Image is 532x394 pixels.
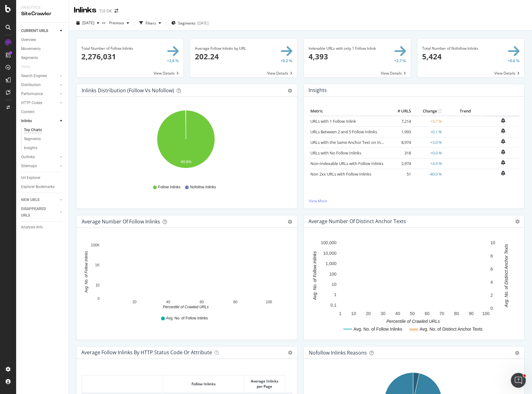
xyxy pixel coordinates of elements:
[515,219,520,224] i: Options
[515,351,519,355] div: gear
[21,46,64,52] a: Movements
[82,218,160,225] div: Average Number of Follow Inlinks
[331,282,336,287] text: 10
[21,37,36,43] div: Overview
[21,175,40,181] div: Url Explorer
[95,263,100,268] text: 1K
[21,37,64,43] a: Overview
[21,224,43,231] div: Analysis Info
[82,107,290,179] svg: A chart.
[21,28,48,34] div: CURRENT URLS
[82,87,174,94] div: Inlinks Distribution (Follow vs Nofollow)
[24,136,64,142] a: Segments
[490,267,493,272] text: 6
[21,154,35,160] div: Outlinks
[501,128,505,133] div: bell-plus
[169,18,211,28] button: Segments[DATE]
[21,175,64,181] a: Url Explorer
[310,161,383,166] a: Non-Indexable URLs with Follow Inlinks
[413,126,444,137] td: +0.1 %
[82,238,290,310] svg: A chart.
[233,300,238,304] text: 80
[288,220,292,224] div: gear
[388,126,413,137] td: 1,993
[309,217,406,226] h4: Average Number of Distinct Anchor Texts
[21,64,30,70] div: Visits
[21,197,58,203] a: NEW URLS
[381,311,385,316] text: 30
[425,311,430,316] text: 60
[354,327,402,332] text: Avg. No. of Follow Inlinks
[21,5,64,10] div: Analytics
[490,241,495,245] text: 10
[244,375,285,392] th: Average Inlinks per Page
[309,350,367,356] div: Nofollow Inlinks Reasons
[107,18,132,28] button: Previous
[339,311,342,316] text: 1
[21,46,41,52] div: Movements
[21,91,58,97] a: Performance
[21,100,58,106] a: HTTP Codes
[309,86,327,94] h4: Insights
[146,21,156,26] div: Filters
[310,118,356,124] a: URLs with 1 Follow Inlink
[137,18,164,28] button: Filters
[21,206,52,219] div: DISAPPEARED URLS
[97,296,100,301] text: 0
[99,8,112,14] div: TUI DK
[388,116,413,127] td: 7,214
[490,280,493,285] text: 4
[74,5,97,16] div: Inlinks
[21,109,64,115] a: Content
[413,107,444,116] th: Change
[21,163,58,169] a: Sitemaps
[388,169,413,179] td: 51
[310,150,361,156] a: URLs with No Follow Inlinks
[158,185,180,190] span: Follow Inlinks
[21,73,58,79] a: Search Engines
[388,137,413,148] td: 8,974
[178,21,196,26] span: Segments
[321,241,336,245] text: 100,000
[444,107,487,116] th: Trend
[115,9,118,13] div: arrow-right-arrow-left
[181,160,192,164] text: 99.8%
[395,311,400,316] text: 40
[81,348,212,357] h4: Average Follow Inlinks by HTTP Status Code or Attribute
[24,145,37,151] div: Insights
[334,292,336,297] text: 1
[21,184,64,190] a: Explorer Bookmarks
[410,311,415,316] text: 50
[501,118,505,123] div: bell-plus
[309,198,519,204] a: View More
[490,293,493,298] text: 2
[166,316,208,321] span: Avg. No. of Follow Inlinks
[84,251,88,293] text: Avg. No. of Follow Inlinks
[309,238,517,335] svg: A chart.
[331,303,337,308] text: 0.1
[200,300,204,304] text: 60
[21,73,47,79] div: Search Engines
[413,116,444,127] td: +3.7 %
[309,107,388,116] th: Metric
[163,305,209,309] text: Percentile of Crawled URLs
[21,197,39,203] div: NEW URLS
[24,127,42,133] div: Top Charts
[21,55,64,61] a: Segments
[388,107,413,116] th: # URLS
[107,20,124,25] span: Previous
[420,327,483,332] text: Avg. No. of Distinct Anchor Texts
[413,169,444,179] td: -40.0 %
[351,311,356,316] text: 10
[24,145,64,151] a: Insights
[21,100,42,106] div: HTTP Codes
[312,251,317,300] text: Avg. No. of Follow Inlinks
[388,158,413,169] td: 2,974
[501,149,505,154] div: bell-plus
[21,82,41,88] div: Distribution
[21,82,58,88] a: Distribution
[329,272,337,277] text: 100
